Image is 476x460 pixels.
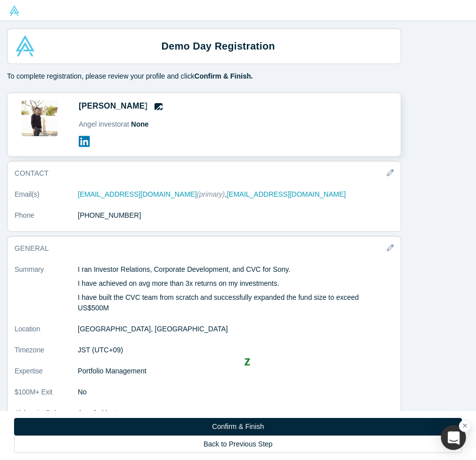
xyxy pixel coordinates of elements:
button: Confirm & Finish [14,418,462,435]
dt: Location [15,324,78,341]
span: Angel investor at [79,120,148,128]
strong: Confirm & Finish. [195,72,253,80]
a: [PHONE_NUMBER] [78,211,141,219]
img: Alchemist Accelerator Logo [15,36,36,57]
dt: Timezone [15,345,78,362]
span: (primary) [197,190,225,198]
dd: No [78,387,380,397]
a: None [131,120,148,128]
img: gen tsuchikawa's Profile Image [22,100,58,136]
a: Back to Previous Step [14,435,462,453]
img: Alchemist Vault Logo [9,6,20,16]
dd: [GEOGRAPHIC_DATA], [GEOGRAPHIC_DATA] [78,324,380,334]
span: Portfolio Management [78,367,146,375]
dd: JST (UTC+09) [78,345,380,355]
h3: Contact [15,168,380,179]
a: [EMAIL_ADDRESS][DOMAIN_NAME] [78,190,197,198]
dt: Alchemist Roles [15,408,78,453]
dd: Angel · Mentor [78,408,380,446]
dt: $100M+ Exit [15,387,78,404]
dt: Expertise [15,366,78,383]
h3: General [15,243,380,254]
dt: Email(s) [15,189,78,207]
p: I have achieved on avg more than 3x returns on my investments. [78,278,380,289]
strong: Demo Day Registration [162,41,275,52]
a: [EMAIL_ADDRESS][DOMAIN_NAME] [227,190,346,198]
p: I have built the CVC team from scratch and successfully expanded the fund size to exceed US$500M [78,292,380,313]
dt: Summary [15,264,78,320]
dd: , [78,189,380,200]
dt: Phone [15,210,78,228]
p: I ran Investor Relations, Corporate Development, and CVC for Sony. [78,264,380,275]
h1: [PERSON_NAME] [79,100,163,112]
